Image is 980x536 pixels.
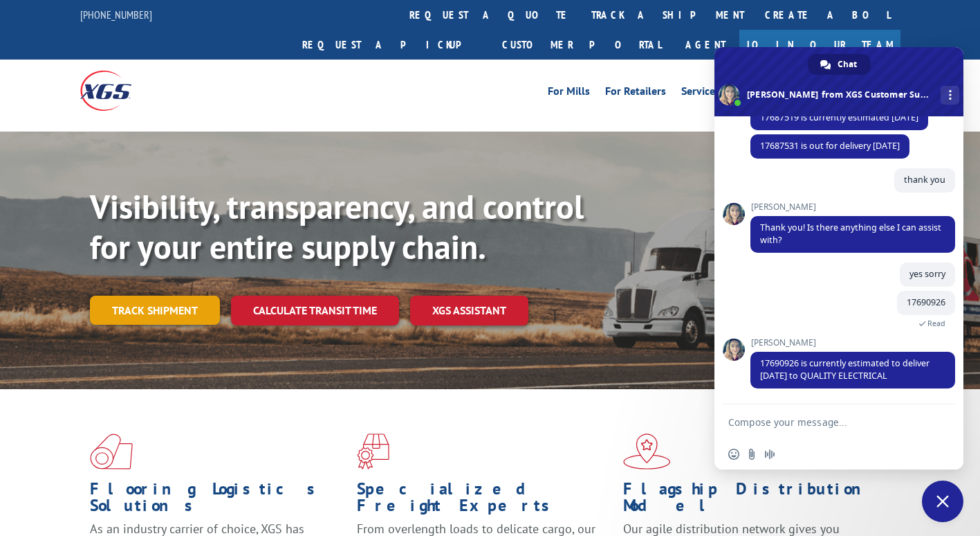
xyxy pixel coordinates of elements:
[728,449,739,460] span: Insert an emoji
[672,30,739,60] a: Agent
[909,268,945,280] span: yes sorry
[492,30,672,60] a: Customer Portal
[739,30,900,60] a: Join Our Team
[410,296,528,325] a: XGS ASSISTANT
[681,86,720,101] a: Services
[904,174,945,186] span: thank you
[750,202,955,212] span: [PERSON_NAME]
[90,481,346,521] h1: Flooring Logistics Solutions
[728,416,919,429] textarea: Compose your message...
[760,357,930,382] span: 17690926 is currently estimated to deliver [DATE] to QUALITY ELECTRICAL
[838,54,857,75] span: Chat
[548,86,590,101] a: For Mills
[922,481,963,522] div: Close chat
[808,54,871,75] div: Chat
[357,434,389,470] img: xgs-icon-focused-on-flooring-red
[623,481,880,521] h1: Flagship Distribution Model
[750,338,955,348] span: [PERSON_NAME]
[760,222,941,246] span: Thank you! Is there anything else I can assist with?
[907,296,945,308] span: 17690926
[941,86,959,105] div: More channels
[231,296,399,325] a: Calculate transit time
[760,111,918,123] span: 17687519 is currently estimated [DATE]
[357,481,613,521] h1: Specialized Freight Experts
[80,8,152,21] a: [PHONE_NUMBER]
[927,319,945,328] span: Read
[623,434,671,470] img: xgs-icon-flagship-distribution-model-red
[764,449,775,460] span: Audio message
[760,140,900,152] span: 17687531 is out for delivery [DATE]
[90,185,584,268] b: Visibility, transparency, and control for your entire supply chain.
[292,30,492,60] a: Request a pickup
[605,86,666,101] a: For Retailers
[90,434,133,470] img: xgs-icon-total-supply-chain-intelligence-red
[90,296,220,325] a: Track shipment
[746,449,757,460] span: Send a file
